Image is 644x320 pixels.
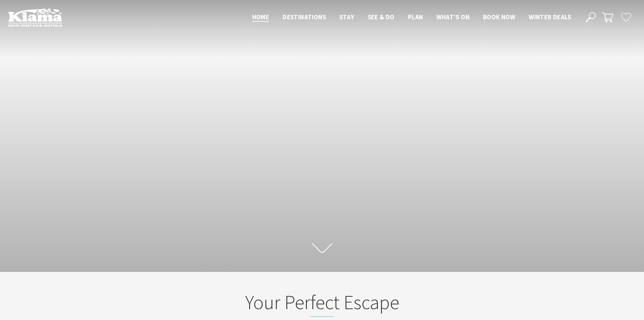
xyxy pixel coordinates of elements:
[252,13,269,21] span: Home
[483,13,515,21] span: Book now
[8,8,62,27] img: Kiama Logo
[190,291,455,317] h2: Your Perfect Escape
[283,13,326,21] span: Destinations
[408,13,423,21] span: Plan
[245,12,578,23] nav: Main Menu
[529,13,571,21] span: Winter Deals
[436,13,470,21] span: What’s On
[339,13,354,21] span: Stay
[368,13,395,21] span: See & Do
